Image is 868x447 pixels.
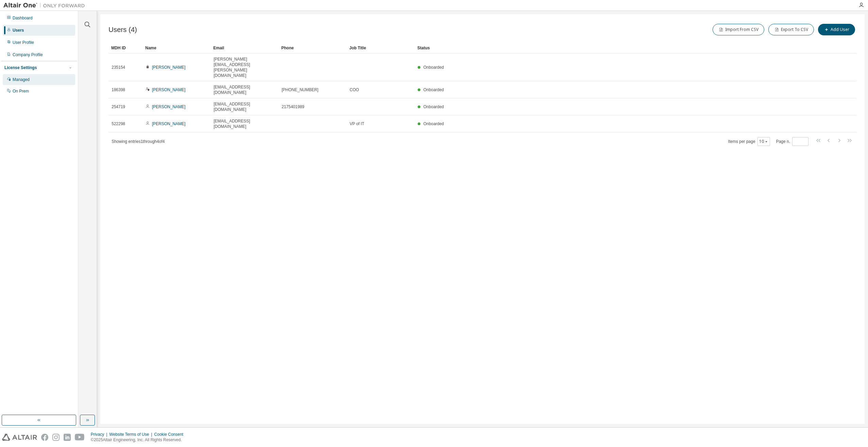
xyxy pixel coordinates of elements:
[4,65,37,70] div: License Settings
[108,26,137,34] span: Users (4)
[768,24,814,35] button: Export To CSV
[759,139,768,144] button: 10
[109,432,154,437] div: Website Terms of Use
[13,88,29,94] div: On Prem
[52,434,60,441] img: instagram.svg
[13,77,30,82] div: Managed
[423,121,444,126] span: Onboarded
[214,56,276,78] span: [PERSON_NAME][EMAIL_ADDRESS][PERSON_NAME][DOMAIN_NAME]
[154,432,187,437] div: Cookie Consent
[423,104,444,109] span: Onboarded
[423,87,444,92] span: Onboarded
[818,24,855,35] button: Add User
[112,139,165,144] span: Showing entries 1 through 4 of 4
[213,43,276,53] div: Email
[13,52,43,57] div: Company Profile
[350,121,364,127] span: VP of IT
[91,437,187,443] p: © 2025 Altair Engineering, Inc. All Rights Reserved.
[713,24,764,35] button: Import From CSV
[13,28,24,33] div: Users
[417,43,821,53] div: Status
[111,43,140,53] div: MDH ID
[112,87,125,93] span: 186398
[112,65,125,70] span: 235154
[13,40,34,45] div: User Profile
[214,101,276,112] span: [EMAIL_ADDRESS][DOMAIN_NAME]
[350,87,359,93] span: COO
[112,121,125,127] span: 522298
[349,43,412,53] div: Job Title
[13,15,33,21] div: Dashboard
[728,137,770,146] span: Items per page
[152,87,186,92] a: [PERSON_NAME]
[2,434,37,441] img: altair_logo.svg
[281,43,344,53] div: Phone
[282,104,304,110] span: 2175401989
[776,137,808,146] span: Page n.
[112,104,125,110] span: 254719
[75,434,85,441] img: youtube.svg
[423,65,444,70] span: Onboarded
[41,434,48,441] img: facebook.svg
[145,43,208,53] div: Name
[152,121,186,126] a: [PERSON_NAME]
[91,432,109,437] div: Privacy
[3,2,88,9] img: Altair One
[64,434,71,441] img: linkedin.svg
[152,104,186,109] a: [PERSON_NAME]
[282,87,318,93] span: [PHONE_NUMBER]
[214,118,276,129] span: [EMAIL_ADDRESS][DOMAIN_NAME]
[214,84,276,95] span: [EMAIL_ADDRESS][DOMAIN_NAME]
[152,65,186,70] a: [PERSON_NAME]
